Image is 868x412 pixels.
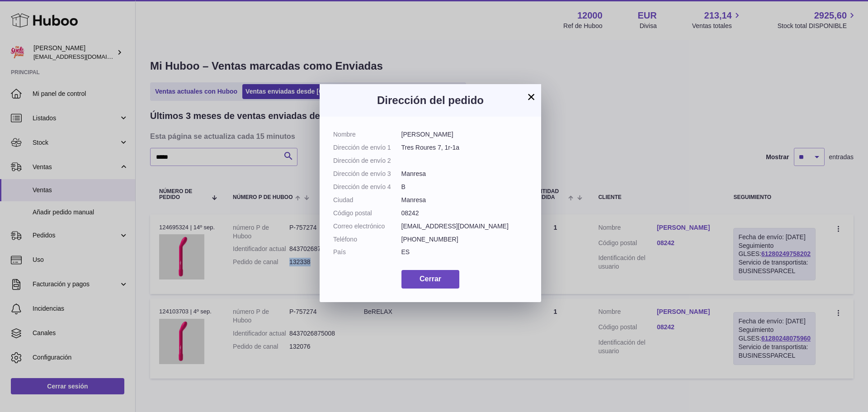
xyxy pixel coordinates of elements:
[333,248,401,256] dt: País
[401,130,528,139] dd: [PERSON_NAME]
[333,196,401,204] dt: Ciudad
[333,130,401,139] dt: Nombre
[401,222,528,231] dd: [EMAIL_ADDRESS][DOMAIN_NAME]
[526,91,537,102] button: ×
[333,209,401,218] dt: Código postal
[333,235,401,244] dt: Teléfono
[401,143,528,152] dd: Tres Roures 7, 1r-1a
[333,183,401,191] dt: Dirección de envío 4
[401,196,528,204] dd: Manresa
[401,248,528,256] dd: ES
[401,270,459,289] button: Cerrar
[333,143,401,152] dt: Dirección de envío 1
[401,209,528,218] dd: 08242
[401,235,528,244] dd: [PHONE_NUMBER]
[420,275,441,283] span: Cerrar
[333,93,528,108] h3: Dirección del pedido
[333,170,401,178] dt: Dirección de envío 3
[401,170,528,178] dd: Manresa
[333,156,401,165] dt: Dirección de envío 2
[333,222,401,231] dt: Correo electrónico
[401,183,528,191] dd: B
